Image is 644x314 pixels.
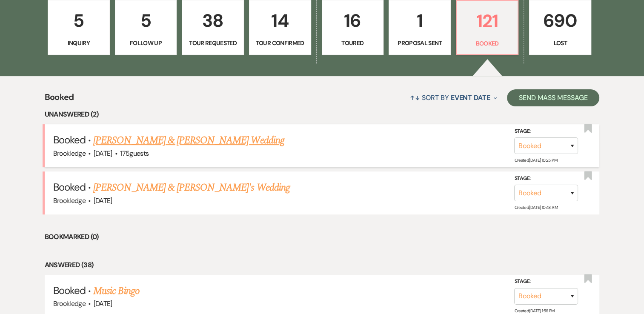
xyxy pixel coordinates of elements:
p: Follow Up [120,38,172,48]
span: Created: [DATE] 1:56 PM [514,308,554,314]
span: [DATE] [94,299,112,308]
p: 38 [187,6,238,35]
span: Booked [53,284,86,297]
label: Stage: [514,127,578,136]
span: Brookledge [53,299,86,308]
a: [PERSON_NAME] & [PERSON_NAME] Wedding [93,133,284,148]
p: 1 [394,6,445,35]
li: Unanswered (2) [45,109,600,120]
p: 5 [53,6,104,35]
a: Music Bingo [93,283,139,299]
label: Stage: [514,277,578,286]
p: 14 [255,6,306,35]
span: Booked [53,180,86,194]
span: Brookledge [53,149,86,158]
p: Proposal Sent [394,38,445,48]
p: Lost [535,38,586,48]
span: Booked [53,133,86,146]
label: Stage: [514,174,578,183]
span: [DATE] [94,196,112,205]
p: Tour Confirmed [255,38,306,48]
span: 175 guests [120,149,149,158]
p: Toured [327,38,378,48]
span: Created: [DATE] 10:25 PM [514,157,557,163]
a: [PERSON_NAME] & [PERSON_NAME]'s Wedding [93,180,290,195]
li: Bookmarked (0) [45,231,600,243]
span: Brookledge [53,196,86,205]
li: Answered (38) [45,260,600,271]
span: [DATE] [94,149,112,158]
p: 121 [462,7,513,35]
p: Inquiry [53,38,104,48]
span: Booked [45,91,74,109]
p: 690 [535,6,586,35]
button: Send Mass Message [507,89,600,106]
p: 16 [327,6,378,35]
p: 5 [120,6,172,35]
p: Tour Requested [187,38,238,48]
button: Sort By Event Date [406,86,500,109]
span: Event Date [451,93,490,102]
p: Booked [462,39,513,48]
span: Created: [DATE] 10:48 AM [514,205,557,210]
span: ↑↓ [410,93,420,102]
